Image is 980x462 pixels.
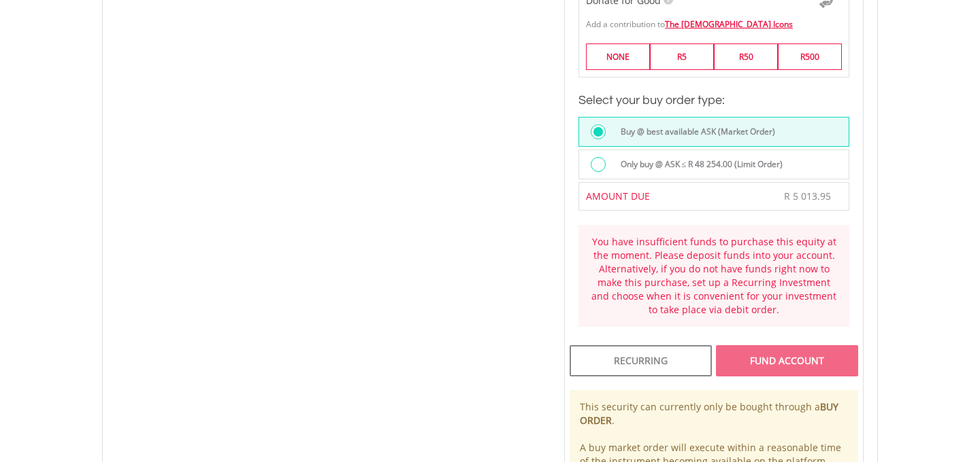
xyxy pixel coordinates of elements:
label: R50 [714,43,778,70]
label: R500 [778,43,842,70]
span: AMOUNT DUE [586,190,650,202]
div: You have insufficient funds to purchase this equity at the moment. Please deposit funds into your... [589,235,839,317]
span: R 5 013.95 [784,190,831,202]
b: BUY ORDER [580,400,838,427]
label: NONE [586,43,650,70]
label: Buy @ best available ASK (Market Order) [612,124,775,139]
div: Recurring [570,345,712,376]
a: The [DEMOGRAPHIC_DATA] Icons [665,18,793,30]
label: R5 [650,43,714,70]
div: Add a contribution to [579,12,849,30]
h3: Select your buy order type: [578,91,849,110]
div: FUND ACCOUNT [716,345,858,376]
label: Only buy @ ASK ≤ R 48 254.00 (Limit Order) [612,157,783,172]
